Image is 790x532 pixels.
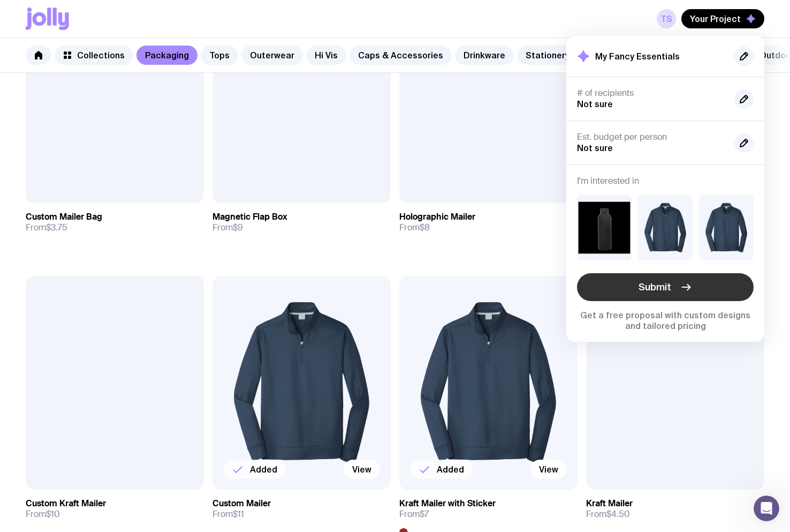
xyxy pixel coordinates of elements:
[586,509,630,520] span: From
[420,222,430,233] span: $8
[241,46,303,65] a: Outerwear
[26,490,204,528] a: Custom Kraft MailerFrom$10
[233,508,244,520] span: $11
[455,46,514,65] a: Drinkware
[577,143,613,153] span: Not sure
[250,464,277,475] span: Added
[586,490,764,528] a: Kraft MailerFrom$4.50
[212,203,391,242] a: Magnetic Flap BoxFrom$9
[26,509,60,520] span: From
[233,222,243,233] span: $9
[410,460,473,479] button: Added
[437,464,464,475] span: Added
[577,88,726,99] h4: # of recipients
[577,132,726,143] h4: Est. budget per person
[212,509,244,520] span: From
[26,222,67,233] span: From
[517,46,578,65] a: Stationery
[657,9,676,28] a: TS
[77,50,125,61] span: Collections
[212,490,391,528] a: Custom MailerFrom$11
[344,460,380,479] a: View
[46,222,67,233] span: $3.75
[399,212,475,222] h3: Holographic Mailer
[420,508,429,520] span: $7
[26,498,106,509] h3: Custom Kraft Mailer
[681,9,764,28] button: Your Project
[306,46,346,65] a: Hi Vis
[595,51,680,62] h2: My Fancy Essentials
[212,498,271,509] h3: Custom Mailer
[530,460,567,479] a: View
[201,46,238,65] a: Tops
[754,496,779,521] iframe: Intercom live chat
[136,46,197,65] a: Packaging
[46,508,60,520] span: $10
[577,273,754,301] button: Submit
[690,13,741,24] span: Your Project
[212,212,287,222] h3: Magnetic Flap Box
[223,460,286,479] button: Added
[577,99,613,109] span: Not sure
[55,46,133,65] a: Collections
[639,281,671,294] span: Submit
[350,46,452,65] a: Caps & Accessories
[26,203,204,242] a: Custom Mailer BagFrom$3.75
[399,498,496,509] h3: Kraft Mailer with Sticker
[212,222,243,233] span: From
[577,176,754,186] h4: I'm interested in
[399,509,429,520] span: From
[577,310,754,331] p: Get a free proposal with custom designs and tailored pricing
[26,212,102,222] h3: Custom Mailer Bag
[586,498,633,509] h3: Kraft Mailer
[399,222,430,233] span: From
[606,508,630,520] span: $4.50
[399,203,578,242] a: Holographic MailerFrom$8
